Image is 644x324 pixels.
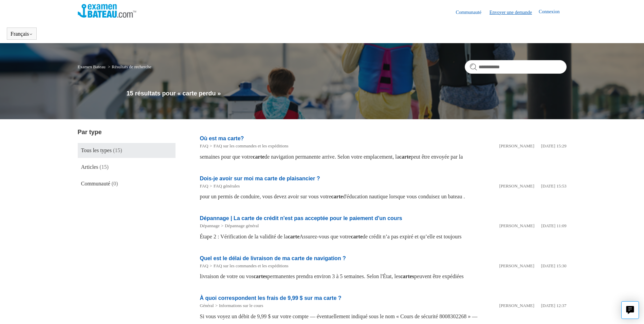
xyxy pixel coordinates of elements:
[112,181,118,186] span: (0)
[220,222,259,229] li: Dépannage général
[78,176,176,191] a: Communauté (0)
[78,64,107,69] li: Examen Bateau
[208,263,289,269] li: FAQ sur les commandes et les expéditions
[499,263,534,269] li: [PERSON_NAME]
[214,143,289,148] a: FAQ sur les commandes et les expéditions
[200,143,208,148] a: FAQ
[200,312,567,321] div: Si vous voyez un débit de 9,99 $ sur votre compte — éventuellement indiqué sous le nom « Cours de...
[621,301,639,319] button: Live chat
[113,147,122,153] span: (15)
[208,143,289,149] li: FAQ sur les commandes et les expéditions
[99,164,109,170] span: (15)
[81,181,110,186] span: Communauté
[253,154,264,160] em: carte
[200,272,567,281] div: livraison de votre ou vos permanentes prendra environ 3 à 5 semaines. Selon l'État, les peuvent ê...
[200,255,346,261] a: Quel est le délai de livraison de ma carte de navigation ?
[200,153,567,161] div: semaines pour que votre de navigation permanente arrive. Selon votre emplacement, la peut être en...
[225,223,259,228] a: Dépannage général
[200,263,208,268] a: FAQ
[541,303,567,308] time: 07/05/2025 12:37
[200,263,208,269] li: FAQ
[127,89,567,98] h1: 15 résultats pour « carte perdu »
[78,128,176,137] h3: Par type
[200,176,320,181] a: Dois-je avoir sur moi ma carte de plaisancier ?
[78,143,176,158] a: Tous les types (15)
[200,193,567,201] div: pour un permis de conduire, vous devez avoir sur vous votre d'éducation nautique lorsque vous con...
[465,60,567,74] input: Rechercher
[200,222,220,229] li: Dépannage
[331,194,343,199] em: carte
[200,143,208,149] li: FAQ
[541,183,567,188] time: 07/05/2025 15:53
[499,302,534,309] li: [PERSON_NAME]
[214,302,263,309] li: Informations sur le cours
[288,234,300,239] em: carte
[456,9,488,16] a: Communauté
[208,183,240,190] li: FAQ générales
[399,154,411,160] em: carte
[490,9,539,16] a: Envoyer une demande
[499,222,534,229] li: [PERSON_NAME]
[81,164,98,170] span: Articles
[107,64,151,69] li: Résultats de recherche
[499,143,534,149] li: [PERSON_NAME]
[200,215,402,221] a: Dépannage | La carte de crédit n'est pas acceptée pour le paiement d'un cours
[200,183,208,188] a: FAQ
[214,263,289,268] a: FAQ sur les commandes et les expéditions
[200,303,214,308] a: Général
[214,183,240,188] a: FAQ générales
[200,295,342,301] a: À quoi correspondent les frais de 9,99 $ sur ma carte ?
[254,273,268,279] em: cartes
[78,4,136,18] img: Page d’accueil du Centre d’aide Examen Bateau
[351,234,363,239] em: carte
[499,183,534,190] li: [PERSON_NAME]
[11,31,33,37] button: Français
[200,223,220,228] a: Dépannage
[200,136,244,141] a: Où est ma carte?
[200,183,208,190] li: FAQ
[541,223,566,228] time: 08/05/2025 11:09
[541,143,567,148] time: 07/05/2025 15:29
[400,273,414,279] em: cartes
[541,263,567,268] time: 07/05/2025 15:30
[200,302,214,309] li: Général
[200,233,567,241] div: Étape 2 : Vérification de la validité de la Assurez-vous que votre de crédit n’a pas expiré et qu...
[78,160,176,175] a: Articles (15)
[78,64,106,69] a: Examen Bateau
[539,8,566,16] a: Connexion
[219,303,263,308] a: Informations sur le cours
[81,147,112,153] span: Tous les types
